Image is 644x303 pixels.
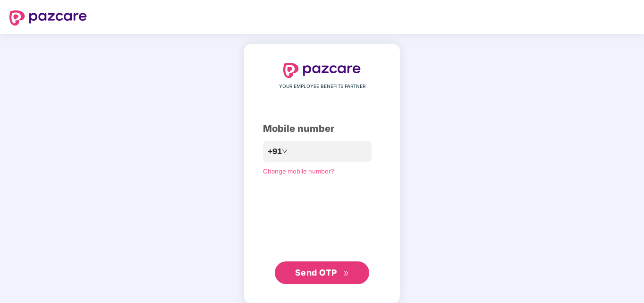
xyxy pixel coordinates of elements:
[263,121,381,136] div: Mobile number
[263,167,334,175] a: Change mobile number?
[343,270,349,277] span: double-right
[9,10,87,26] img: logo
[279,83,365,90] span: YOUR EMPLOYEE BENEFITS PARTNER
[275,261,369,284] button: Send OTPdouble-right
[283,63,361,78] img: logo
[282,148,288,154] span: down
[268,146,282,157] span: +91
[295,268,337,277] span: Send OTP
